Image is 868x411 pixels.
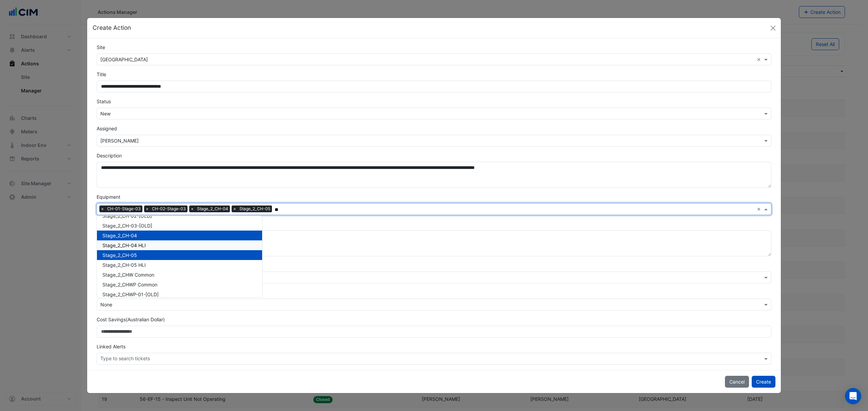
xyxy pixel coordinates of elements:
div: Type to search tickets [99,355,150,364]
span: CH-02-Stage-03 [150,205,188,212]
span: CH-01-Stage-03 [105,205,142,212]
label: Description [97,152,122,159]
h5: Create Action [93,23,131,32]
span: × [189,205,195,212]
button: Close [768,23,778,33]
button: Create [752,376,775,388]
span: × [232,205,238,212]
span: Clear [757,205,763,213]
span: Stage_2_CHWP Common [102,282,157,287]
span: Stage_2_CHWP-01-[OLD] [102,291,159,297]
span: × [99,205,105,212]
span: Stage_2_CH-04 HLI [102,242,146,248]
label: Equipment [97,193,120,200]
span: Stage_2_CH-04 [102,233,137,238]
div: Open Intercom Messenger [845,388,861,404]
label: Site [97,44,105,51]
span: Stage_2_CH-05 HLI [102,262,146,268]
button: Cancel [725,376,749,388]
label: Linked Alerts [97,343,125,350]
span: Stage_2_CH-04 [195,205,230,212]
label: Title [97,71,106,78]
span: Stage_2_CH-03-[OLD] [102,223,152,229]
span: × [144,205,150,212]
label: Cost Savings (Australian Dollar) [97,316,165,323]
span: Stage_2_CH-02-[OLD] [102,213,152,219]
label: Assigned [97,125,117,132]
span: Stage_2_CH-05 [102,252,137,258]
span: Clear [757,56,763,63]
label: Status [97,98,111,105]
span: Stage_2_CH-05 [238,205,272,212]
ng-dropdown-panel: Options list [97,216,262,298]
span: Stage_2_CHW Common [102,272,154,278]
